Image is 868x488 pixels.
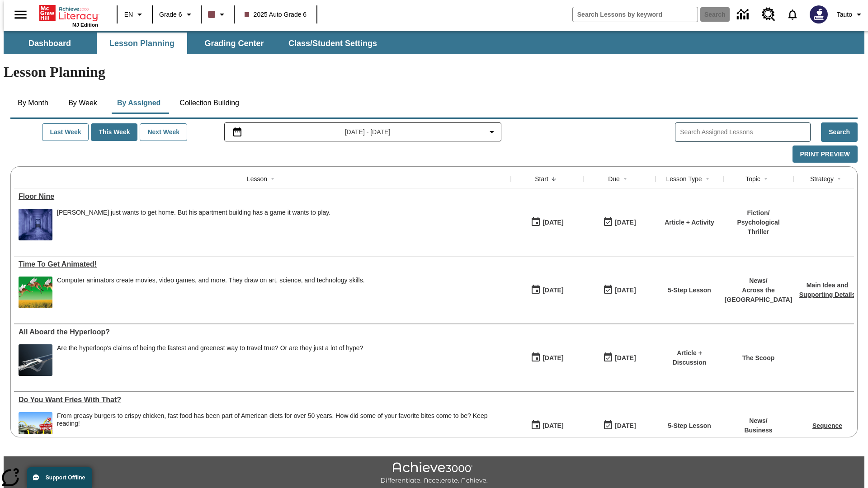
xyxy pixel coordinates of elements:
[620,174,631,184] button: Sort
[535,174,548,183] div: Start
[57,209,330,216] div: [PERSON_NAME] just wants to get home. But his apartment building has a game it wants to play.
[46,474,85,481] span: Support Offline
[288,38,377,49] span: Class/Student Settings
[19,192,506,201] a: Floor Nine, Lessons
[760,174,771,184] button: Sort
[91,123,137,141] button: This Week
[140,123,187,141] button: Next Week
[744,416,772,426] p: News /
[159,10,182,19] span: Grade 6
[728,218,789,237] p: Psychological Thriller
[702,174,713,184] button: Sort
[109,38,175,49] span: Lesson Planning
[247,174,267,183] div: Lesson
[542,352,563,364] div: [DATE]
[781,3,804,26] a: Notifications
[57,277,365,308] div: Computer animators create movies, video games, and more. They draw on art, science, and technolog...
[731,2,756,27] a: Data Center
[267,174,278,184] button: Sort
[19,192,506,201] div: Floor Nine
[19,412,52,444] img: One of the first McDonald's stores, with the iconic red sign and golden arches.
[72,22,98,28] span: NJ Edition
[5,33,95,54] button: Dashboard
[19,396,506,404] div: Do You Want Fries With That?
[281,33,384,54] button: Class/Student Settings
[486,127,497,137] svg: Collapse Date Range Filter
[528,282,566,299] button: 10/13/25: First time the lesson was available
[600,349,639,366] button: 06/30/26: Last day the lesson can be accessed
[27,467,92,488] button: Support Offline
[799,282,855,298] a: Main Idea and Supporting Details
[728,208,789,218] p: Fiction /
[57,344,363,376] div: Are the hyperloop's claims of being the fastest and greenest way to travel true? Or are they just...
[742,353,775,363] p: The Scoop
[600,417,639,434] button: 07/20/26: Last day the lesson can be accessed
[528,214,566,231] button: 10/13/25: First time the lesson was available
[28,38,71,49] span: Dashboard
[660,348,719,367] p: Article + Discussion
[97,33,187,54] button: Lesson Planning
[793,145,858,163] button: Print Preview
[120,6,149,23] button: Language: EN, Select a language
[665,218,714,227] p: Article + Activity
[245,10,307,19] span: 2025 Auto Grade 6
[57,209,330,240] div: Ben just wants to get home. But his apartment building has a game it wants to play.
[668,286,711,295] p: 5-Step Lesson
[573,7,698,22] input: search field
[600,214,639,231] button: 10/13/25: Last day the lesson can be accessed
[204,38,264,49] span: Grading Center
[19,328,506,336] a: All Aboard the Hyperloop?, Lessons
[837,10,852,19] span: Tauto
[4,31,864,54] div: SubNavbar
[756,2,781,27] a: Resource Center, Will open in new tab
[39,3,98,28] div: Home
[57,344,363,352] div: Are the hyperloop's claims of being the fastest and greenest way to travel true? Or are they just...
[19,277,52,308] img: Four kangaroos with white wings, on a green background and flying over a field of yellow plants.
[42,123,89,141] button: Last Week
[39,4,98,22] a: Home
[172,92,246,114] button: Collection Building
[812,422,842,429] a: Sequence
[542,217,563,228] div: [DATE]
[19,328,506,336] div: All Aboard the Hyperloop?
[548,174,559,184] button: Sort
[19,260,506,268] a: Time To Get Animated!, Lessons
[680,126,810,139] input: Search Assigned Lessons
[668,421,711,431] p: 5-Step Lesson
[666,174,702,183] div: Lesson Type
[204,6,231,23] button: Class color is dark brown. Change class color
[228,127,498,137] button: Select the date range menu item
[57,412,506,427] div: From greasy burgers to crispy chicken, fast food has been part of American diets for over 50 year...
[833,6,868,23] button: Profile/Settings
[19,344,52,376] img: Artist rendering of Hyperloop TT vehicle entering a tunnel
[821,122,858,142] button: Search
[19,396,506,404] a: Do You Want Fries With That?, Lessons
[380,462,488,485] img: Achieve3000 Differentiate Accelerate Achieve
[810,174,834,183] div: Strategy
[745,174,760,183] div: Topic
[804,3,833,26] button: Select a new avatar
[60,92,105,114] button: By Week
[542,285,563,296] div: [DATE]
[608,174,620,183] div: Due
[189,33,279,54] button: Grading Center
[10,92,56,114] button: By Month
[725,276,793,286] p: News /
[615,352,636,364] div: [DATE]
[57,412,506,444] div: From greasy burgers to crispy chicken, fast food has been part of American diets for over 50 year...
[7,1,34,28] button: Open side menu
[110,92,168,114] button: By Assigned
[810,5,828,23] img: Avatar
[156,6,198,23] button: Grade: Grade 6, Select a grade
[600,282,639,299] button: 10/13/25: Last day the lesson can be accessed
[19,260,506,268] div: Time To Get Animated!
[528,349,566,366] button: 07/21/25: First time the lesson was available
[834,174,844,184] button: Sort
[615,420,636,432] div: [DATE]
[124,10,133,19] span: EN
[615,217,636,228] div: [DATE]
